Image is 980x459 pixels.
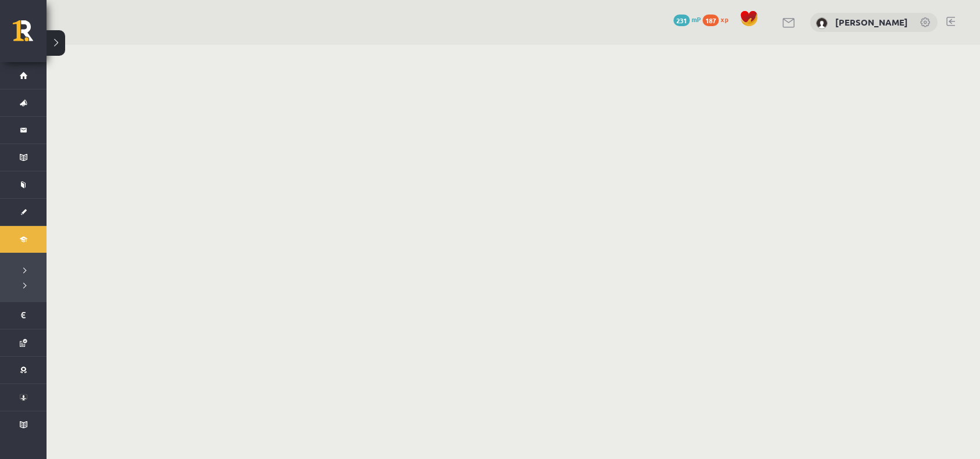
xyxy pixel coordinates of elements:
span: 231 [673,15,690,26]
img: Sandra Letinska [816,17,828,29]
a: 187 xp [703,15,734,24]
span: mP [692,15,701,24]
a: 231 mP [673,15,701,24]
a: Rīgas 1. Tālmācības vidusskola [13,20,47,49]
a: [PERSON_NAME] [835,16,908,28]
span: 187 [703,15,719,26]
span: xp [721,15,728,24]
